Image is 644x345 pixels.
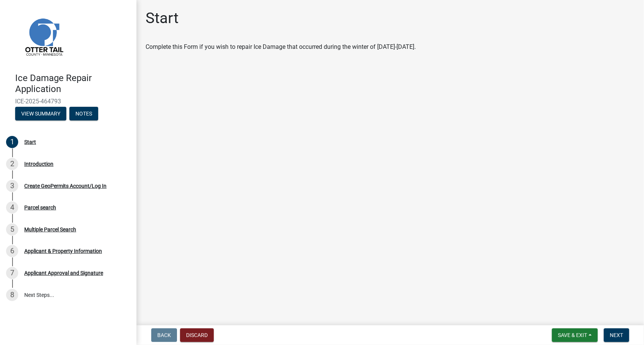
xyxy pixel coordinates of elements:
h4: Ice Damage Repair Application [15,73,130,95]
div: 2 [6,158,18,170]
h1: Start [146,9,179,27]
span: Next [610,332,623,338]
button: Back [151,328,177,342]
button: Next [604,328,629,342]
wm-modal-confirm: Summary [15,111,66,117]
div: Complete this Form if you wish to repair Ice Damage that occurred during the winter of [DATE]-[DA... [146,42,635,52]
span: Save & Exit [558,332,587,338]
div: 8 [6,289,18,301]
img: Otter Tail County, Minnesota [15,8,72,65]
wm-modal-confirm: Notes [69,111,98,117]
div: Applicant & Property Information [24,248,102,254]
div: Start [24,139,36,145]
button: Discard [180,328,214,342]
button: Save & Exit [552,328,598,342]
div: 5 [6,223,18,236]
div: 1 [6,136,18,148]
div: 4 [6,201,18,214]
button: Notes [69,107,98,120]
div: Applicant Approval and Signature [24,270,103,276]
div: Multiple Parcel Search [24,227,76,232]
span: ICE-2025-464793 [15,98,121,105]
div: 3 [6,180,18,192]
div: Introduction [24,161,53,167]
span: Back [157,332,171,338]
button: View Summary [15,107,66,120]
div: 6 [6,245,18,257]
div: Parcel search [24,205,56,210]
div: 7 [6,267,18,279]
div: Create GeoPermits Account/Log In [24,183,107,189]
